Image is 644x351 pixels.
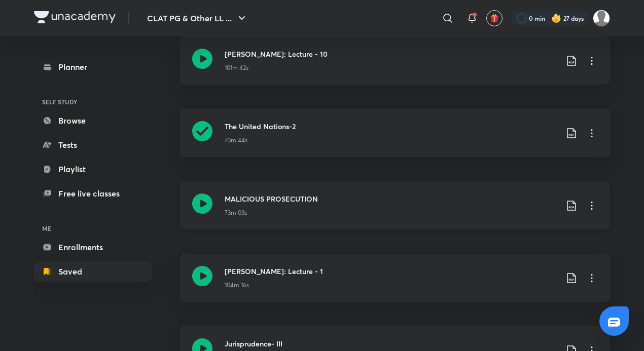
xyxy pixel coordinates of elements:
h3: [PERSON_NAME]: Lecture - 1 [225,266,557,277]
a: Company Logo [34,11,116,26]
h6: SELF STUDY [34,93,152,110]
a: Planner [34,57,152,77]
p: 104m 16s [225,281,249,290]
img: Company Logo [34,11,116,23]
h3: The United Nations-2 [225,121,557,132]
a: Browse [34,110,152,131]
h3: [PERSON_NAME]: Lecture - 10 [225,49,557,59]
p: 101m 42s [225,63,248,72]
a: MALICIOUS PROSECUTION73m 03s [180,181,610,242]
p: 73m 03s [225,208,247,217]
p: 73m 44s [225,136,247,145]
a: [PERSON_NAME]: Lecture - 1104m 16s [180,254,610,314]
h3: MALICIOUS PROSECUTION [225,193,557,204]
a: The United Nations-273m 44s [180,109,610,169]
a: Free live classes [34,183,152,204]
img: Adithyan [593,10,610,27]
h3: Jurisprudence- III [225,338,557,349]
a: Enrollments [34,237,152,257]
a: Saved [34,261,152,282]
img: streak [551,13,561,23]
button: avatar [486,10,503,26]
button: CLAT PG & Other LL ... [141,8,254,28]
a: Playlist [34,159,152,179]
img: avatar [490,14,499,23]
a: Tests [34,135,152,155]
a: [PERSON_NAME]: Lecture - 10101m 42s [180,36,610,97]
h6: ME [34,220,152,237]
